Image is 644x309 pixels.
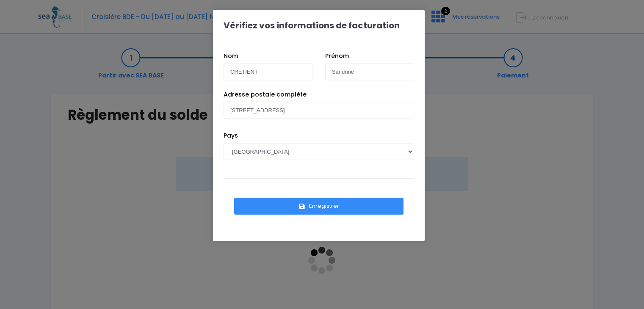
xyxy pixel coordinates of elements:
[224,90,307,99] label: Adresse postale complète
[224,52,238,61] label: Nom
[234,198,404,215] button: Enregistrer
[325,52,349,61] label: Prénom
[224,131,238,140] label: Pays
[224,20,400,30] h1: Vérifiez vos informations de facturation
